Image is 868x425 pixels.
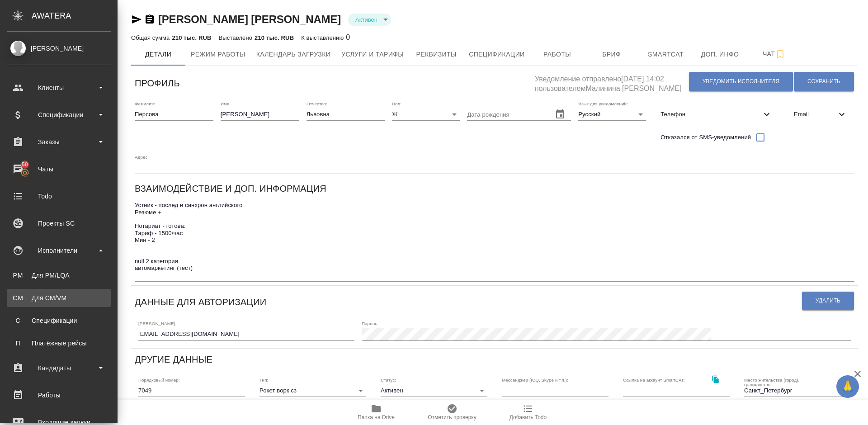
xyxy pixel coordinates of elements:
button: Отметить проверку [414,400,490,425]
span: Smartcat [644,49,688,60]
a: Работы [2,384,115,406]
span: Отметить проверку [428,414,476,420]
div: Активен [381,384,487,397]
h6: Взаимодействие и доп. информация [135,181,326,196]
span: Добавить Todo [509,414,547,420]
span: Отказался от SMS-уведомлений [660,133,751,142]
span: Телефон [660,110,761,119]
span: 🙏 [840,377,855,396]
button: Сохранить [794,72,854,91]
div: Заказы [7,135,111,149]
label: Язык для уведомлений: [578,101,628,106]
label: Пол: [392,101,401,106]
label: Порядковый номер: [138,378,179,382]
button: Добавить Todo [490,400,566,425]
textarea: Устник - послед и синхрон английского Резюме + Нотариат - готова: Тариф - 1500/час Мин - 2 null 2... [135,202,854,279]
div: Для PM/LQA [11,271,106,280]
h5: Уведомление отправлено [DATE] 14:02 пользователем Малинина [PERSON_NAME] [535,70,689,94]
div: Рокет ворк сз [259,384,366,397]
h6: Данные для авторизации [135,295,266,309]
button: 🙏 [836,375,859,398]
span: Спецификации [469,49,524,60]
p: К выставлению [301,34,346,41]
a: 50Чаты [2,158,115,180]
label: Ссылка на аккаунт SmartCAT: [623,378,685,382]
p: 210 тыс. RUB [172,34,211,41]
span: Детали [137,49,180,60]
p: Выставлено [219,34,255,41]
span: Услуги и тарифы [341,49,404,60]
label: Тип: [259,378,268,382]
span: Удалить [816,297,840,305]
div: Чаты [7,162,111,176]
a: Todo [2,185,115,208]
div: Email [787,104,854,124]
svg: Подписаться [775,49,786,60]
label: Мессенджер (ICQ, Skype и т.п.): [502,378,568,382]
span: Папка на Drive [358,414,395,420]
span: Сохранить [807,78,840,85]
button: Папка на Drive [338,400,414,425]
h6: Другие данные [135,352,212,367]
label: Место жительства (город), гражданство: [744,378,824,387]
a: ППлатёжные рейсы [7,334,111,352]
p: 210 тыс. RUB [255,34,294,41]
div: Клиенты [7,81,111,94]
div: Ж [392,108,460,121]
span: Уведомить исполнителя [703,78,779,85]
label: Адрес: [135,155,149,159]
div: Todo [7,189,111,203]
span: Реквизиты [415,49,458,60]
div: Активен [348,14,391,26]
div: 0 [301,32,350,43]
span: Календарь загрузки [256,49,331,60]
a: ССпецификации [7,312,111,330]
span: Режим работы [191,49,245,60]
div: Проекты SC [7,217,111,230]
a: Проекты SC [2,212,115,235]
a: PMДля PM/LQA [7,266,111,284]
a: [PERSON_NAME] [PERSON_NAME] [158,13,341,25]
label: Фамилия: [135,101,155,106]
button: Скопировать ссылку для ЯМессенджера [131,14,142,25]
p: Общая сумма [131,34,172,41]
label: Статус: [381,378,396,382]
div: Для CM/VM [11,293,106,302]
span: Email [794,110,836,119]
span: Бриф [590,49,633,60]
label: Имя: [221,101,231,106]
div: AWATERA [32,7,118,25]
label: [PERSON_NAME]: [138,321,176,326]
div: Работы [7,388,111,402]
div: Русский [578,108,646,121]
span: Чат [753,48,796,60]
button: Скопировать ссылку [144,14,155,25]
button: Активен [353,16,380,24]
button: Удалить [802,292,854,310]
div: Спецификации [11,316,106,325]
span: 50 [16,160,33,169]
div: Исполнители [7,244,111,257]
div: [PERSON_NAME] [7,43,111,53]
div: Спецификации [7,108,111,122]
button: Уведомить исполнителя [689,72,793,91]
label: Отчество: [307,101,327,106]
div: Платёжные рейсы [11,339,106,348]
button: Скопировать ссылку [706,370,725,389]
div: Кандидаты [7,361,111,375]
div: Телефон [653,104,779,124]
h6: Профиль [135,76,180,90]
a: CMДля CM/VM [7,289,111,307]
span: Работы [536,49,579,60]
span: Доп. инфо [698,49,742,60]
label: Пароль: [362,321,378,326]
